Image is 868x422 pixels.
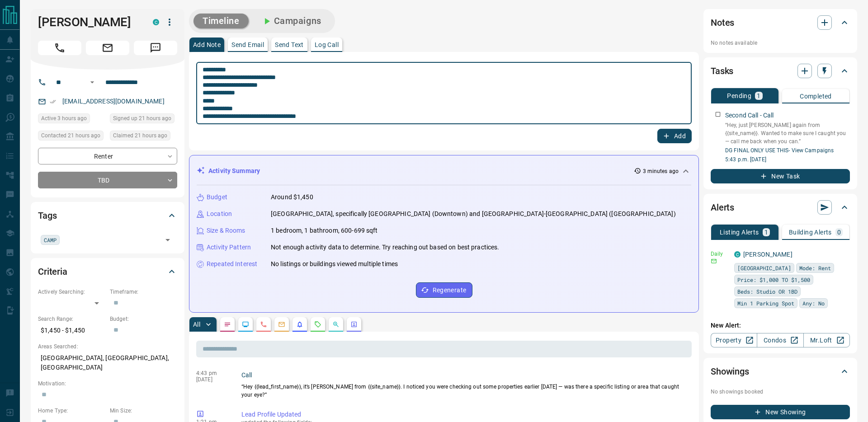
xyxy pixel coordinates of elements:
[38,315,105,323] p: Search Range:
[153,19,159,25] div: condos.ca
[193,14,249,28] button: Timeline
[803,333,850,347] a: Mr.Loft
[110,315,177,323] p: Budget:
[711,333,757,347] a: Property
[113,114,171,123] span: Signed up 21 hours ago
[207,259,257,269] p: Repeated Interest
[271,192,313,202] p: Around $1,450
[110,407,177,415] p: Min Size:
[314,321,321,328] svg: Requests
[38,261,177,282] div: Criteria
[38,380,177,388] p: Motivation:
[643,167,679,175] p: 3 minutes ago
[711,388,850,396] p: No showings booked
[737,299,794,308] span: Min 1 Parking Spot
[38,113,105,126] div: Wed Oct 15 2025
[837,229,841,235] p: 0
[241,410,688,419] p: Lead Profile Updated
[711,258,717,264] svg: Email
[711,15,734,30] h2: Notes
[38,288,105,296] p: Actively Searching:
[207,192,227,202] p: Budget
[38,41,81,55] span: Call
[802,299,825,308] span: Any: No
[725,147,834,154] a: DG FINAL ONLY USE THIS- View Campaigns
[737,287,797,296] span: Beds: Studio OR 1BD
[110,113,177,126] div: Tue Oct 14 2025
[260,321,267,328] svg: Calls
[789,229,832,235] p: Building Alerts
[38,205,177,226] div: Tags
[725,155,850,164] p: 5:43 p.m. [DATE]
[757,333,803,347] a: Condos
[38,15,139,29] h1: [PERSON_NAME]
[224,321,231,328] svg: Notes
[764,229,768,235] p: 1
[711,39,850,47] p: No notes available
[725,121,850,145] p: “Hey, just [PERSON_NAME] again from {{site_name}}. Wanted to make sure I caught you — call me bac...
[271,226,378,235] p: 1 bedroom, 1 bathroom, 600-699 sqft
[38,264,67,279] h2: Criteria
[208,166,260,176] p: Activity Summary
[207,243,251,252] p: Activity Pattern
[720,229,759,235] p: Listing Alerts
[50,98,56,105] svg: Email Verified
[113,131,167,140] span: Claimed 21 hours ago
[711,12,850,33] div: Notes
[711,60,850,82] div: Tasks
[38,407,105,415] p: Home Type:
[38,131,105,143] div: Tue Oct 14 2025
[725,111,774,120] p: Second Call - Call
[193,42,221,48] p: Add Note
[110,288,177,296] p: Timeframe:
[271,259,398,269] p: No listings or buildings viewed multiple times
[86,41,129,55] span: Email
[241,383,688,399] p: “Hey {{lead_first_name}}, it’s [PERSON_NAME] from {{site_name}}. I noticed you were checking out ...
[416,282,472,298] button: Regenerate
[711,361,850,382] div: Showings
[44,235,57,244] span: CAMP
[315,42,339,48] p: Log Call
[252,14,330,28] button: Campaigns
[134,41,177,55] span: Message
[207,226,245,235] p: Size & Rooms
[657,129,692,143] button: Add
[332,321,340,328] svg: Opportunities
[161,234,174,246] button: Open
[711,200,734,215] h2: Alerts
[231,42,264,48] p: Send Email
[38,342,177,351] p: Areas Searched:
[275,42,304,48] p: Send Text
[800,93,832,99] p: Completed
[350,321,358,328] svg: Agent Actions
[62,98,165,105] a: [EMAIL_ADDRESS][DOMAIN_NAME]
[711,197,850,218] div: Alerts
[711,64,733,78] h2: Tasks
[743,251,793,258] a: [PERSON_NAME]
[87,77,98,88] button: Open
[196,370,228,376] p: 4:43 pm
[197,163,691,179] div: Activity Summary3 minutes ago
[38,351,177,375] p: [GEOGRAPHIC_DATA], [GEOGRAPHIC_DATA], [GEOGRAPHIC_DATA]
[757,93,760,99] p: 1
[734,251,741,258] div: condos.ca
[278,321,285,328] svg: Emails
[799,263,831,272] span: Mode: Rent
[241,370,688,380] p: Call
[38,323,105,338] p: $1,450 - $1,450
[242,321,249,328] svg: Lead Browsing Activity
[196,376,228,383] p: [DATE]
[711,405,850,419] button: New Showing
[737,263,791,272] span: [GEOGRAPHIC_DATA]
[296,321,303,328] svg: Listing Alerts
[38,148,177,164] div: Renter
[271,243,500,252] p: Not enough activity data to determine. Try reaching out based on best practices.
[38,172,177,188] div: TBD
[110,131,177,143] div: Tue Oct 14 2025
[711,321,850,330] p: New Alert:
[271,209,676,219] p: [GEOGRAPHIC_DATA], specifically [GEOGRAPHIC_DATA] (Downtown) and [GEOGRAPHIC_DATA]-[GEOGRAPHIC_DA...
[38,208,57,223] h2: Tags
[727,93,751,99] p: Pending
[711,250,729,258] p: Daily
[711,364,749,379] h2: Showings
